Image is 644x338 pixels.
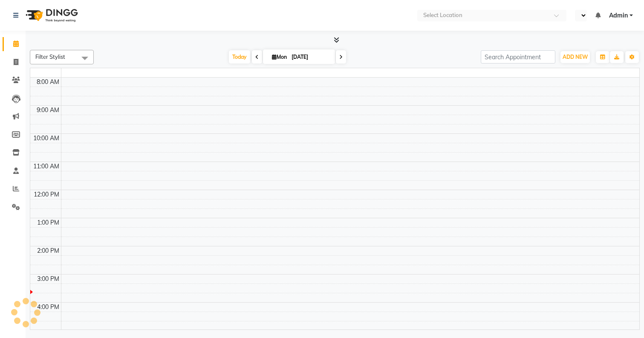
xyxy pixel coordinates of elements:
button: ADD NEW [560,51,590,63]
div: 3:00 PM [35,274,61,283]
img: logo [22,3,80,27]
div: 2:00 PM [35,246,61,255]
input: 2025-09-01 [289,51,332,64]
span: Admin [609,11,628,20]
div: 10:00 AM [32,134,61,143]
span: Mon [270,54,289,60]
div: 9:00 AM [35,106,61,115]
input: Search Appointment [481,50,555,64]
div: 8:00 AM [35,78,61,87]
span: Today [229,50,250,64]
div: 12:00 PM [32,190,61,199]
div: Select Location [423,11,462,20]
div: 11:00 AM [32,162,61,171]
span: Filter Stylist [35,53,65,60]
span: ADD NEW [563,54,588,60]
div: 1:00 PM [35,218,61,227]
div: 4:00 PM [35,303,61,312]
